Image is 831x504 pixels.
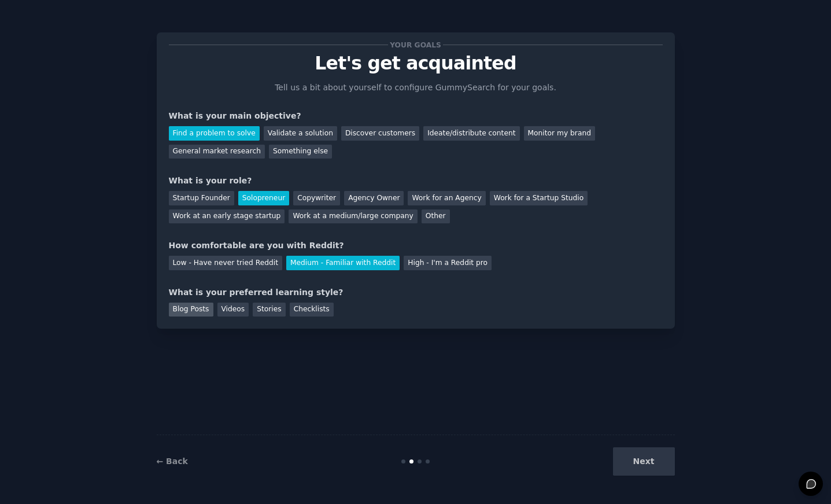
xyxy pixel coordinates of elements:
div: Validate a solution [264,126,337,141]
div: Checklists [290,303,334,317]
div: Videos [217,303,249,317]
div: Work at a medium/large company [289,209,417,224]
div: Copywriter [293,191,340,205]
div: What is your preferred learning style? [169,286,663,299]
div: Low - Have never tried Reddit [169,256,282,270]
p: Let's get acquainted [169,53,663,73]
div: Work at an early stage startup [169,209,285,224]
span: Your goals [388,39,444,51]
div: What is your main objective? [169,110,663,122]
div: General market research [169,145,265,159]
div: Blog Posts [169,303,213,317]
div: What is your role? [169,175,663,187]
div: Startup Founder [169,191,234,205]
div: Work for a Startup Studio [490,191,588,205]
div: Discover customers [341,126,419,141]
div: Other [422,209,450,224]
div: Something else [269,145,332,159]
div: Work for an Agency [408,191,485,205]
p: Tell us a bit about yourself to configure GummySearch for your goals. [270,82,562,94]
div: High - I'm a Reddit pro [404,256,492,270]
div: Solopreneur [238,191,289,205]
div: Agency Owner [344,191,404,205]
div: Stories [253,303,285,317]
div: How comfortable are you with Reddit? [169,240,663,252]
div: Ideate/distribute content [423,126,519,141]
a: ← Back [157,457,188,466]
div: Monitor my brand [524,126,595,141]
div: Find a problem to solve [169,126,260,141]
div: Medium - Familiar with Reddit [286,256,400,270]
